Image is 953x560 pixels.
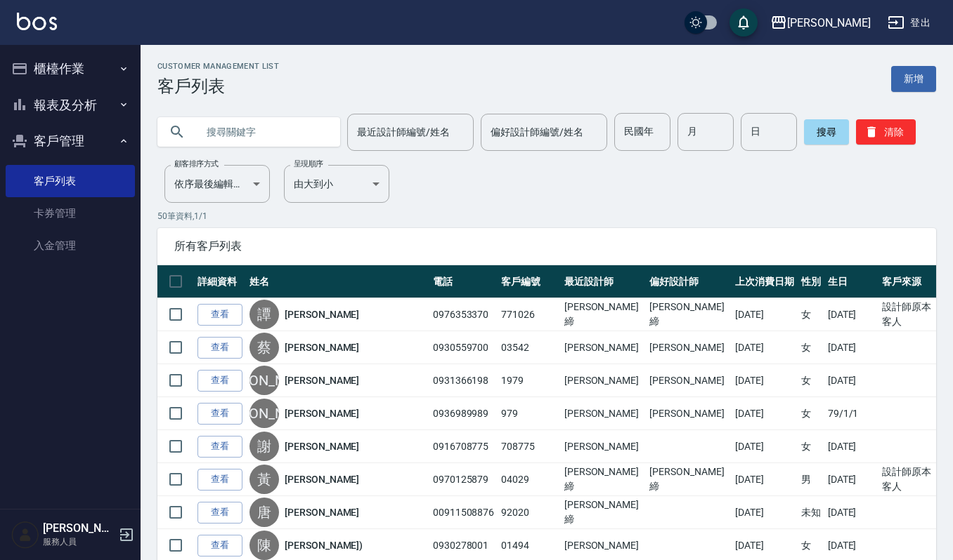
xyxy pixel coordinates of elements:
th: 客戶來源 [879,265,936,298]
td: 771026 [498,298,561,331]
td: [PERSON_NAME] [561,397,647,430]
td: 0936989989 [429,397,498,430]
td: [DATE] [824,298,879,331]
td: [DATE] [732,397,798,430]
label: 顧客排序方式 [174,159,219,169]
div: [PERSON_NAME] [249,366,279,395]
th: 姓名 [246,265,429,298]
div: 謝 [249,432,279,461]
h5: [PERSON_NAME] [43,521,115,535]
td: 1979 [498,364,561,397]
th: 上次消費日期 [732,265,798,298]
td: 男 [798,463,824,496]
button: 搜尋 [804,119,849,145]
td: 979 [498,397,561,430]
td: 0930559700 [429,331,498,364]
a: [PERSON_NAME]) [285,538,363,552]
td: [DATE] [824,463,879,496]
a: [PERSON_NAME] [285,340,359,354]
td: [DATE] [732,331,798,364]
button: save [730,8,758,36]
th: 客戶編號 [498,265,561,298]
td: 0931366198 [429,364,498,397]
a: [PERSON_NAME] [285,439,359,453]
td: 女 [798,364,824,397]
a: 查看 [197,403,242,425]
td: 未知 [798,496,824,529]
a: 新增 [891,66,936,92]
td: [PERSON_NAME]締 [561,298,647,331]
td: [PERSON_NAME]締 [646,298,732,331]
a: 查看 [197,304,242,326]
td: [DATE] [732,463,798,496]
div: 由大到小 [284,165,389,203]
th: 生日 [824,265,879,298]
img: Logo [17,13,57,30]
span: 所有客戶列表 [174,239,919,253]
th: 電話 [429,265,498,298]
div: 黃 [249,465,279,494]
button: 報表及分析 [6,87,135,124]
button: 客戶管理 [6,123,135,159]
a: [PERSON_NAME] [285,505,359,519]
button: [PERSON_NAME] [765,8,876,37]
button: 登出 [882,10,936,36]
th: 最近設計師 [561,265,647,298]
th: 詳細資料 [194,265,246,298]
td: [DATE] [824,496,879,529]
div: [PERSON_NAME] [787,14,871,32]
a: 客戶列表 [6,165,135,197]
th: 性別 [798,265,824,298]
input: 搜尋關鍵字 [197,113,329,151]
td: 女 [798,430,824,463]
a: 查看 [197,337,242,359]
td: [DATE] [732,430,798,463]
img: Person [11,521,39,549]
td: 00911508876 [429,496,498,529]
a: 查看 [197,535,242,556]
td: [DATE] [732,364,798,397]
td: 女 [798,397,824,430]
td: [PERSON_NAME]締 [561,496,647,529]
a: 查看 [197,436,242,458]
td: [PERSON_NAME] [646,397,732,430]
a: 卡券管理 [6,197,135,229]
td: [DATE] [824,331,879,364]
a: 入金管理 [6,229,135,262]
a: 查看 [197,502,242,524]
div: 陳 [249,531,279,560]
td: [PERSON_NAME]締 [646,463,732,496]
div: 譚 [249,300,279,329]
th: 偏好設計師 [646,265,732,298]
td: 79/1/1 [824,397,879,430]
td: [DATE] [824,364,879,397]
a: [PERSON_NAME] [285,406,359,420]
a: [PERSON_NAME] [285,307,359,321]
td: [PERSON_NAME] [561,364,647,397]
td: 0976353370 [429,298,498,331]
p: 50 筆資料, 1 / 1 [157,210,936,222]
a: [PERSON_NAME] [285,472,359,486]
label: 呈現順序 [294,159,323,169]
td: 708775 [498,430,561,463]
td: 03542 [498,331,561,364]
h3: 客戶列表 [157,76,279,96]
div: 蔡 [249,333,279,362]
td: 女 [798,298,824,331]
a: 查看 [197,370,242,392]
button: 清除 [856,119,916,145]
td: 04029 [498,463,561,496]
td: [PERSON_NAME] [561,331,647,364]
button: 櫃檯作業 [6,51,135,87]
td: 92020 [498,496,561,529]
td: [DATE] [732,496,798,529]
td: 0970125879 [429,463,498,496]
h2: Customer Management List [157,62,279,71]
td: [PERSON_NAME] [646,331,732,364]
td: [DATE] [732,298,798,331]
td: [PERSON_NAME] [646,364,732,397]
div: [PERSON_NAME] [249,399,279,428]
td: 女 [798,331,824,364]
td: [DATE] [824,430,879,463]
p: 服務人員 [43,535,115,548]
